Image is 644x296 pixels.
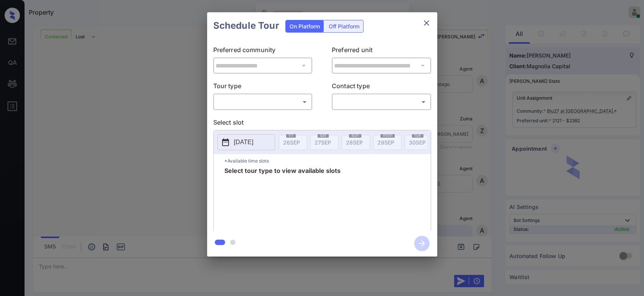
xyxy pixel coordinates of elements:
div: Off Platform [325,20,363,32]
div: On Platform [286,20,324,32]
p: [DATE] [234,138,254,147]
h2: Schedule Tour [207,12,285,39]
p: Preferred unit [332,45,431,58]
p: Contact type [332,81,431,94]
p: Select slot [213,118,431,130]
span: Select tour type to view available slots [224,168,341,229]
p: Tour type [213,81,313,94]
p: *Available time slots [224,154,431,168]
button: [DATE] [217,134,275,150]
button: close [419,15,434,31]
p: Preferred community [213,45,313,58]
